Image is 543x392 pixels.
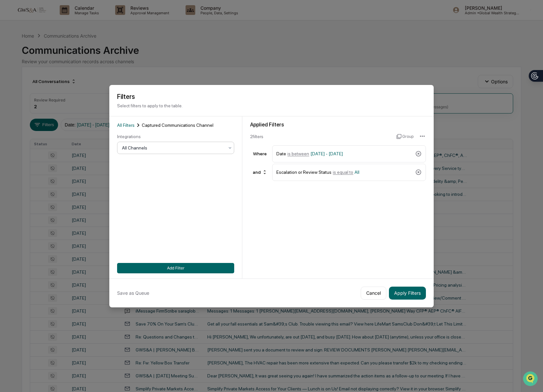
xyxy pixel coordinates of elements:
div: and [250,167,270,177]
a: 🔎Data Lookup [4,91,43,103]
span: All Filters [117,123,135,128]
span: Data Lookup [13,94,41,101]
div: 🖐️ [6,82,12,88]
span: All [355,170,359,175]
span: is between [287,151,309,156]
div: 2 filter s [250,134,391,139]
div: We're available if you need us! [22,56,82,61]
a: 🖐️Preclearance [4,79,44,91]
a: 🗄️Attestations [44,79,83,91]
button: Save as Queue [117,287,149,300]
div: Start new chat [22,50,106,56]
span: Captured Communications Channel [142,123,213,128]
div: Escalation or Review Status [276,167,413,178]
span: is equal to [333,170,353,175]
div: Applied Filters [250,122,426,128]
p: How can we help? [6,14,118,24]
a: Powered byPylon [46,110,78,115]
button: Group [396,131,414,142]
span: Attestations [54,82,80,88]
div: 🔎 [6,95,12,100]
span: Preclearance [13,82,42,88]
div: 🗄️ [47,82,52,88]
p: Select filters to apply to the table. [117,103,426,108]
button: Apply Filters [389,287,426,300]
button: Add Filter [117,263,234,273]
iframe: Open customer support [522,371,540,388]
span: Pylon [65,110,78,115]
div: Date [276,148,413,160]
img: 1746055101610-c473b297-6a78-478c-a979-82029cc54cd1 [6,50,18,61]
div: Where [250,151,270,156]
h2: Filters [117,93,426,101]
button: Start new chat [110,52,118,59]
button: Cancel [361,287,386,300]
div: Integrations [117,134,234,139]
span: [DATE] - [DATE] [310,151,343,156]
